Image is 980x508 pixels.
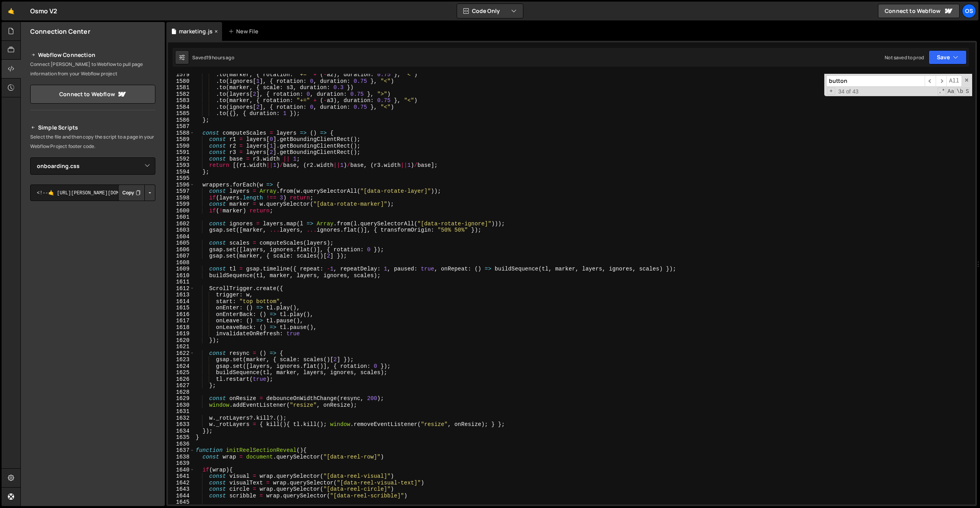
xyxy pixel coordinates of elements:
[168,156,195,163] div: 1592
[168,486,195,493] div: 1643
[168,175,195,182] div: 1595
[30,50,155,60] h2: Webflow Connection
[168,441,195,448] div: 1636
[168,253,195,259] div: 1607
[827,88,835,95] span: Toggle Replace mode
[168,305,195,311] div: 1615
[168,434,195,441] div: 1635
[947,88,955,95] span: CaseSensitive Search
[168,272,195,279] div: 1610
[168,311,195,318] div: 1616
[878,4,960,18] a: Connect to Webflow
[168,84,195,91] div: 1581
[925,75,936,87] span: ​
[936,75,947,87] span: ​
[168,182,195,188] div: 1596
[168,421,195,428] div: 1633
[168,91,195,98] div: 1582
[168,402,195,409] div: 1630
[168,285,195,292] div: 1612
[168,234,195,240] div: 1604
[30,6,57,16] div: Osmo V2
[168,324,195,331] div: 1618
[168,389,195,396] div: 1628
[168,480,195,486] div: 1642
[168,71,195,78] div: 1579
[168,369,195,376] div: 1625
[168,499,195,506] div: 1645
[168,344,195,350] div: 1621
[2,2,21,20] a: 🤙
[168,149,195,156] div: 1591
[168,117,195,124] div: 1586
[962,4,976,18] a: Os
[168,169,195,175] div: 1594
[835,88,862,95] span: 34 of 43
[168,447,195,454] div: 1637
[168,162,195,169] div: 1593
[168,298,195,305] div: 1614
[168,266,195,272] div: 1609
[168,240,195,247] div: 1605
[946,75,962,87] span: Alt-Enter
[168,214,195,221] div: 1601
[168,188,195,195] div: 1597
[168,382,195,389] div: 1627
[826,75,925,87] input: Search for
[30,60,155,79] p: Connect [PERSON_NAME] to Webflow to pull page information from your Webflow project
[168,259,195,266] div: 1608
[168,110,195,117] div: 1585
[168,143,195,150] div: 1590
[938,88,946,95] span: RegExp Search
[168,363,195,370] div: 1624
[168,467,195,473] div: 1640
[168,247,195,253] div: 1606
[168,356,195,363] div: 1623
[168,318,195,324] div: 1617
[168,136,195,143] div: 1589
[192,54,234,61] div: Saved
[30,185,155,201] textarea: <!--🤙 [URL][PERSON_NAME][DOMAIN_NAME]> <script>document.addEventListener("DOMContentLoaded", func...
[118,185,155,201] div: Button group with nested dropdown
[168,337,195,344] div: 1620
[168,395,195,402] div: 1629
[30,290,156,360] iframe: YouTube video player
[168,201,195,208] div: 1599
[168,279,195,285] div: 1611
[929,50,967,64] button: Save
[168,473,195,480] div: 1641
[168,208,195,214] div: 1600
[168,428,195,435] div: 1634
[118,185,145,201] button: Copy
[168,195,195,201] div: 1598
[457,4,523,18] button: Code Only
[168,415,195,422] div: 1632
[30,27,90,36] h2: Connection Center
[168,104,195,111] div: 1584
[168,460,195,467] div: 1639
[206,54,234,61] div: 19 hours ago
[168,123,195,130] div: 1587
[179,27,213,35] div: marketing.js
[168,227,195,234] div: 1603
[168,331,195,337] div: 1619
[168,292,195,298] div: 1613
[965,88,970,95] span: Search In Selection
[30,123,155,132] h2: Simple Scripts
[168,130,195,137] div: 1588
[30,132,155,151] p: Select the file and then copy the script to a page in your Webflow Project footer code.
[956,88,964,95] span: Whole Word Search
[168,493,195,499] div: 1644
[168,454,195,460] div: 1638
[30,214,156,285] iframe: YouTube video player
[168,350,195,357] div: 1622
[168,78,195,85] div: 1580
[885,54,924,61] div: Not saved to prod
[30,85,155,104] a: Connect to Webflow
[168,376,195,383] div: 1626
[228,27,261,35] div: New File
[168,221,195,227] div: 1602
[168,97,195,104] div: 1583
[168,408,195,415] div: 1631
